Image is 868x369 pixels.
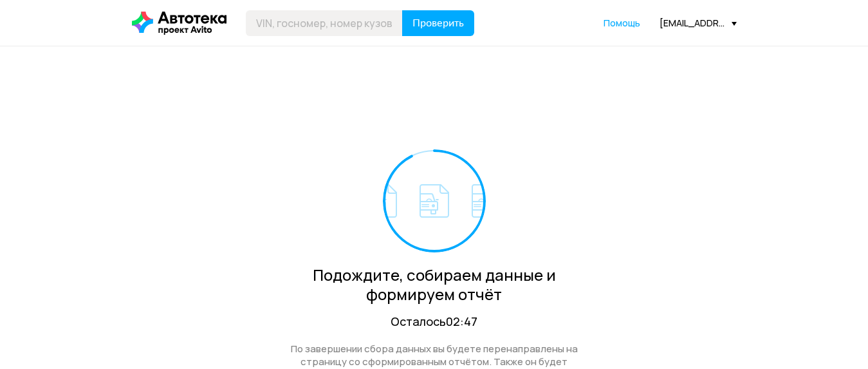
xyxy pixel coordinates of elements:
[246,10,403,36] input: VIN, госномер, номер кузова
[277,314,592,330] div: Осталось 02:47
[604,17,640,29] span: Помощь
[660,17,737,29] div: [EMAIL_ADDRESS][DOMAIN_NAME]
[412,18,464,28] span: Проверить
[277,265,592,304] div: Подождите, собираем данные и формируем отчёт
[604,17,640,30] a: Помощь
[402,10,474,36] button: Проверить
